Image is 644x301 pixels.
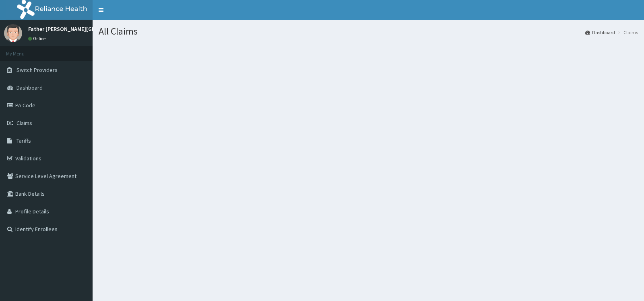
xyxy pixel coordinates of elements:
[28,26,138,32] p: Father [PERSON_NAME][GEOGRAPHIC_DATA]
[17,119,32,127] span: Claims
[585,29,615,36] a: Dashboard
[99,26,638,37] h1: All Claims
[4,24,22,42] img: User Image
[17,84,43,91] span: Dashboard
[616,29,638,36] li: Claims
[28,36,47,41] a: Online
[17,137,31,144] span: Tariffs
[17,66,58,74] span: Switch Providers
